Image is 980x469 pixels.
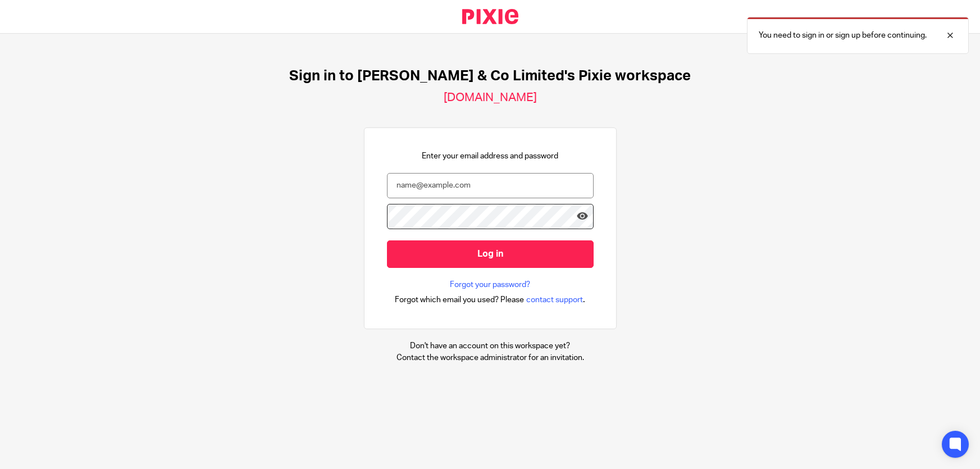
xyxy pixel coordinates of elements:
a: Forgot your password? [450,279,530,290]
span: contact support [526,294,583,306]
p: You need to sign in or sign up before continuing. [759,30,927,41]
h1: Sign in to [PERSON_NAME] & Co Limited's Pixie workspace [289,67,691,85]
p: Enter your email address and password [422,151,558,162]
p: Don't have an account on this workspace yet? [396,340,584,352]
input: name@example.com [387,173,594,198]
p: Contact the workspace administrator for an invitation. [396,352,584,363]
div: . [395,293,585,306]
span: Forgot which email you used? Please [395,294,524,306]
input: Log in [387,240,594,268]
h2: [DOMAIN_NAME] [444,90,537,105]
